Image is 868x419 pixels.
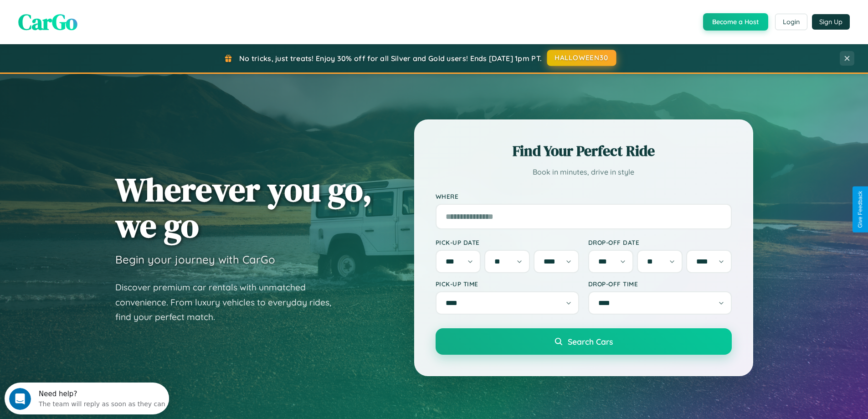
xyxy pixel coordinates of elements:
[436,238,579,246] label: Pick-up Date
[5,383,169,414] iframe: Intercom live chat discovery launcher
[547,50,616,66] button: HALLOWEEN30
[9,388,31,410] iframe: Intercom live chat
[775,14,807,30] button: Login
[239,54,542,63] span: No tricks, just treats! Enjoy 30% off for all Silver and Gold users! Ends [DATE] 1pm PT.
[34,8,161,15] div: Need help?
[436,280,579,288] label: Pick-up Time
[588,280,732,288] label: Drop-off Time
[4,4,169,29] div: Open Intercom Messenger
[857,191,863,228] div: Give Feedback
[436,166,732,179] p: Book in minutes, drive in style
[436,328,732,355] button: Search Cars
[34,15,161,25] div: The team will reply as soon as they can
[812,14,850,30] button: Sign Up
[115,280,343,325] p: Discover premium car rentals with unmatched convenience. From luxury vehicles to everyday rides, ...
[588,238,732,246] label: Drop-off Date
[568,336,613,347] span: Search Cars
[703,13,768,31] button: Become a Host
[18,7,77,37] span: CarGo
[436,141,732,161] h2: Find Your Perfect Ride
[436,192,732,200] label: Where
[115,253,275,266] h3: Begin your journey with CarGo
[115,171,372,243] h1: Wherever you go, we go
